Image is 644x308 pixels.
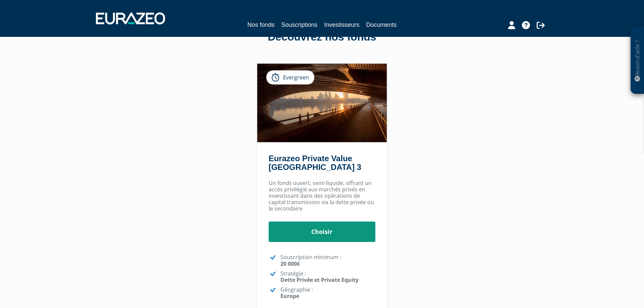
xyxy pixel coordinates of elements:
div: Evergreen [266,70,314,84]
a: Nos fonds [247,20,274,30]
img: 1732889491-logotype_eurazeo_blanc_rvb.png [96,12,165,24]
a: Eurazeo Private Value [GEOGRAPHIC_DATA] 3 [269,154,361,172]
img: Eurazeo Private Value Europe 3 [257,64,387,142]
a: Investisseurs [324,20,360,29]
p: Stratégie : [280,270,376,283]
strong: Europe [280,292,299,300]
a: Choisir [269,222,376,242]
strong: Dette Privée et Private Equity [280,276,359,284]
strong: 20 000€ [280,260,300,267]
p: Géographie : [280,287,376,299]
p: Besoin d'aide ? [634,30,641,91]
div: Découvrez nos fonds [131,29,513,45]
p: Souscription minimum : [280,254,376,267]
a: Souscriptions [281,20,317,29]
a: Documents [366,20,397,29]
p: Un fonds ouvert, semi liquide, offrant un accès privilégié aux marchés privés en investissant dan... [269,180,376,212]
